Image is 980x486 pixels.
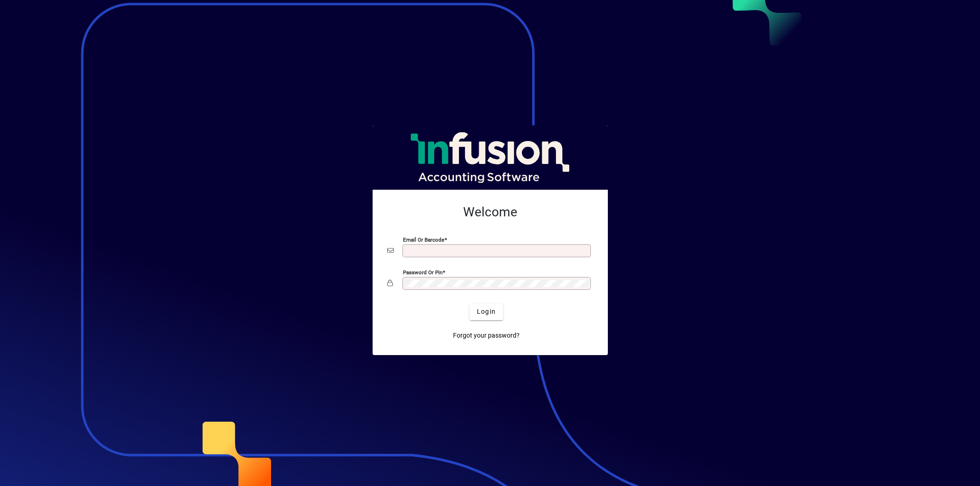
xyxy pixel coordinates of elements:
[449,328,523,344] a: Forgot your password?
[403,236,444,243] mat-label: Email or Barcode
[403,269,442,275] mat-label: Password or Pin
[387,204,593,220] h2: Welcome
[477,307,496,316] span: Login
[470,304,503,320] button: Login
[453,331,520,340] span: Forgot your password?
